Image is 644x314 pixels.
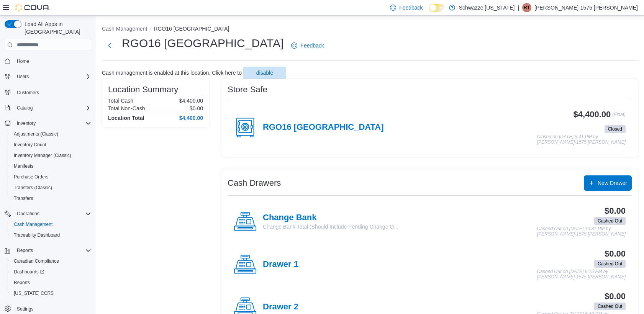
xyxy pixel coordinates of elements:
[2,245,94,256] button: Reports
[14,304,91,314] span: Settings
[263,302,298,312] h4: Drawer 2
[14,174,49,180] span: Purchase Orders
[179,98,203,104] p: $4,400.00
[14,221,52,227] span: Cash Management
[605,206,626,216] h3: $0.00
[17,306,33,312] span: Settings
[598,218,622,224] span: Cashed Out
[14,185,52,191] span: Transfers (Classic)
[11,183,55,192] a: Transfers (Classic)
[243,67,286,79] button: disable
[8,267,94,277] a: Dashboards
[608,126,622,132] span: Closed
[17,58,29,64] span: Home
[2,71,94,82] button: Users
[14,163,33,169] span: Manifests
[14,304,36,314] a: Settings
[11,278,91,287] span: Reports
[108,98,133,104] h6: Total Cash
[179,115,203,121] h4: $4,400.00
[429,4,445,12] input: Dark Mode
[14,209,43,218] button: Operations
[11,194,36,203] a: Transfers
[14,232,60,238] span: Traceabilty Dashboard
[11,257,91,266] span: Canadian Compliance
[2,103,94,113] button: Catalog
[8,182,94,193] button: Transfers (Classic)
[11,267,91,276] span: Dashboards
[102,26,147,32] button: Cash Management
[598,179,627,187] span: New Drawer
[190,105,203,111] p: $0.00
[2,87,94,98] button: Customers
[11,257,62,266] a: Canadian Compliance
[14,280,30,286] span: Reports
[8,219,94,230] button: Cash Management
[11,231,63,240] a: Traceabilty Dashboard
[102,25,638,34] nav: An example of EuiBreadcrumbs
[537,134,626,145] p: Closed on [DATE] 9:41 PM by [PERSON_NAME]-1575 [PERSON_NAME]
[300,42,324,49] span: Feedback
[15,4,50,11] img: Cova
[17,247,33,253] span: Reports
[605,249,626,258] h3: $0.00
[263,123,384,132] h4: RGO16 [GEOGRAPHIC_DATA]
[14,103,36,113] button: Catalog
[2,208,94,219] button: Operations
[14,131,58,137] span: Adjustments (Classic)
[14,258,59,264] span: Canadian Compliance
[14,246,91,255] span: Reports
[14,119,39,128] button: Inventory
[11,194,91,203] span: Transfers
[8,129,94,139] button: Adjustments (Classic)
[584,175,632,191] button: New Drawer
[14,269,44,275] span: Dashboards
[21,20,91,36] span: Load All Apps in [GEOGRAPHIC_DATA]
[537,269,626,280] p: Cashed Out on [DATE] 9:15 PM by [PERSON_NAME]-1575 [PERSON_NAME]
[522,3,531,12] div: Rebecca-1575 Pietz
[108,105,145,111] h6: Total Non-Cash
[11,172,91,182] span: Purchase Orders
[8,139,94,150] button: Inventory Count
[11,278,33,287] a: Reports
[228,178,281,188] h3: Cash Drawers
[8,161,94,172] button: Manifests
[14,57,32,66] a: Home
[2,56,94,67] button: Home
[17,105,33,111] span: Catalog
[8,172,94,182] button: Purchase Orders
[14,152,71,159] span: Inventory Manager (Classic)
[102,70,242,76] p: Cash management is enabled at this location. Click here to
[598,260,622,267] span: Cashed Out
[534,3,638,12] p: [PERSON_NAME]-1575 [PERSON_NAME]
[228,85,267,94] h3: Store Safe
[17,74,29,80] span: Users
[11,151,74,160] a: Inventory Manager (Classic)
[11,289,57,298] a: [US_STATE] CCRS
[11,162,91,171] span: Manifests
[11,162,36,171] a: Manifests
[11,220,91,229] span: Cash Management
[8,288,94,299] button: [US_STATE] CCRS
[154,26,229,32] button: RGO16 [GEOGRAPHIC_DATA]
[11,231,91,240] span: Traceabilty Dashboard
[8,150,94,161] button: Inventory Manager (Classic)
[594,303,626,310] span: Cashed Out
[14,56,91,66] span: Home
[14,119,91,128] span: Inventory
[594,217,626,225] span: Cashed Out
[17,90,39,96] span: Customers
[11,267,48,276] a: Dashboards
[14,142,46,148] span: Inventory Count
[11,129,91,139] span: Adjustments (Classic)
[537,226,626,237] p: Cashed Out on [DATE] 10:31 PM by [PERSON_NAME]-1575 [PERSON_NAME]
[14,209,91,218] span: Operations
[17,120,36,126] span: Inventory
[459,3,515,12] p: Schwazze [US_STATE]
[594,260,626,268] span: Cashed Out
[263,223,398,231] p: Change Bank Total (Should Include Pending Change O...
[263,260,298,270] h4: Drawer 1
[605,292,626,301] h3: $0.00
[14,246,36,255] button: Reports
